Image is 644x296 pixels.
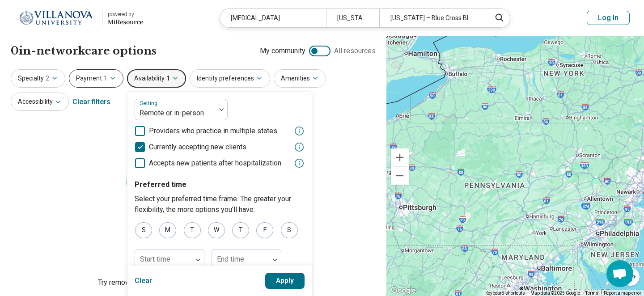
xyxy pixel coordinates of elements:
[46,74,49,83] span: 2
[11,266,376,288] p: Sorry, your search didn’t return any results. Try removing filters or changing location to see mo...
[140,100,159,106] label: Setting
[166,74,170,83] span: 1
[127,69,186,88] button: Availability1
[217,255,244,263] label: End time
[72,91,110,113] div: Clear filters
[256,222,273,238] div: F
[585,291,598,296] a: Terms (opens in new tab)
[326,9,379,27] div: [US_STATE]
[184,222,201,238] div: T
[135,179,305,190] p: Preferred time
[15,7,97,29] img: Villanova University
[11,241,376,262] h2: Let's try again
[220,9,326,27] div: [MEDICAL_DATA]
[11,43,157,59] h1: 0 in-network care options
[604,291,641,296] a: Report a map error
[606,260,633,287] div: Open chat
[69,69,123,88] button: Payment1
[530,291,580,296] span: Map data ©2025 Google
[14,7,143,29] a: Villanova Universitypowered by
[281,222,298,238] div: S
[140,255,170,263] label: Start time
[208,222,225,238] div: W
[149,126,277,136] span: Providers who practice in multiple states
[391,148,409,166] button: Zoom in
[11,69,65,88] button: Specialty2
[232,222,249,238] div: T
[135,222,152,238] div: S
[274,69,326,88] button: Amenities
[135,194,305,215] p: Select your preferred time frame. The greater your flexibility, the more options you'll have.
[379,9,485,27] div: [US_STATE] – Blue Cross Blue Shield
[104,74,107,83] span: 1
[149,142,246,152] span: Currently accepting new clients
[265,273,305,289] button: Apply
[190,69,270,88] button: Identity preferences
[587,11,630,25] button: Log In
[11,93,69,111] button: Accessibility
[135,273,153,289] button: Clear
[260,46,305,56] span: My community
[149,158,281,169] span: Accepts new patients after hospitalization
[159,222,176,238] div: M
[391,167,409,185] button: Zoom out
[334,46,376,56] span: All resources
[108,10,143,18] div: powered by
